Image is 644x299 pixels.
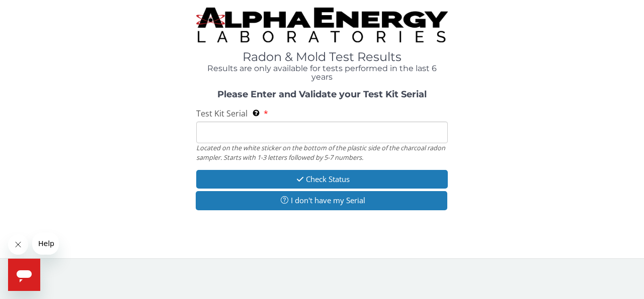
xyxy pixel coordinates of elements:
iframe: Close message [8,234,28,255]
iframe: Button to launch messaging window [8,259,40,291]
button: I don't have my Serial [196,191,447,210]
iframe: Message from company [32,232,59,255]
button: Check Status [196,170,448,189]
h1: Radon & Mold Test Results [196,50,448,64]
strong: Please Enter and Validate your Test Kit Serial [217,89,427,100]
h4: Results are only available for tests performed in the last 6 years [196,64,448,82]
span: Test Kit Serial [196,108,248,119]
div: Located on the white sticker on the bottom of the plastic side of the charcoal radon sampler. Sta... [196,143,448,162]
img: TightCrop.jpg [196,8,448,42]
